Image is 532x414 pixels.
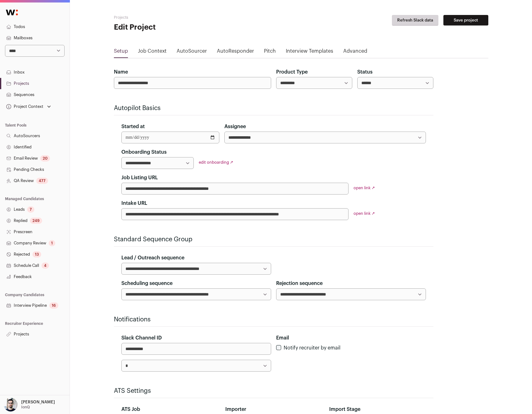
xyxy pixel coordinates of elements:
label: Importer [225,406,246,413]
label: Job Listing URL [121,174,158,181]
a: edit onboarding ↗ [199,160,233,164]
h2: Projects [114,15,239,20]
a: Pitch [264,47,276,57]
div: 249 [30,218,42,224]
h2: Autopilot Basics [114,104,433,113]
label: Slack Channel ID [121,334,162,342]
h1: Edit Project [114,22,239,32]
div: 20 [40,155,50,161]
label: Rejection sequence [276,280,323,287]
h2: Standard Sequence Group [114,235,433,244]
label: Onboarding Status [121,148,167,156]
div: 13 [32,251,41,258]
div: Project Context [5,104,43,109]
div: 7 [27,206,34,213]
a: Advanced [343,47,367,57]
label: ATS Job [121,406,140,413]
label: Status [357,68,373,76]
div: 1 [49,240,55,246]
p: IonQ [21,405,30,410]
button: Refresh Slack data [392,15,438,26]
label: Import Stage [329,406,360,413]
div: 4 [41,262,49,269]
a: Setup [114,47,128,57]
p: [PERSON_NAME] [21,400,55,405]
div: 477 [36,178,48,184]
label: Assignee [224,123,246,130]
div: 16 [49,302,58,309]
a: Interview Templates [286,47,333,57]
label: Notify recruiter by email [284,345,340,350]
label: Product Type [276,68,308,76]
a: open link ↗ [354,211,375,215]
img: Wellfound [2,6,21,19]
label: Name [114,68,128,76]
button: Open dropdown [2,398,56,412]
label: Started at [121,123,145,130]
a: AutoResponder [217,47,254,57]
img: 10051957-medium_jpg [4,398,17,412]
label: Scheduling sequence [121,280,173,287]
div: Email [276,334,426,342]
h2: ATS Settings [114,387,433,395]
a: Job Context [138,47,167,57]
label: Lead / Outreach sequence [121,254,184,262]
h2: Notifications [114,315,433,324]
a: AutoSourcer [177,47,207,57]
button: Save project [443,15,488,26]
label: Intake URL [121,200,147,207]
button: Open dropdown [5,102,52,111]
a: open link ↗ [354,186,375,190]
